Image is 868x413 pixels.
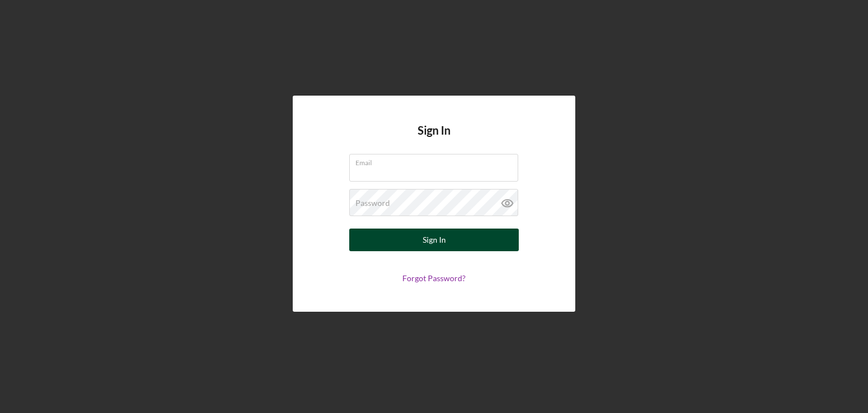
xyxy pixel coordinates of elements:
[423,229,446,251] div: Sign In
[349,229,519,251] button: Sign In
[418,124,450,154] h4: Sign In
[355,199,390,208] label: Password
[355,154,518,167] label: Email
[402,273,466,283] a: Forgot Password?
